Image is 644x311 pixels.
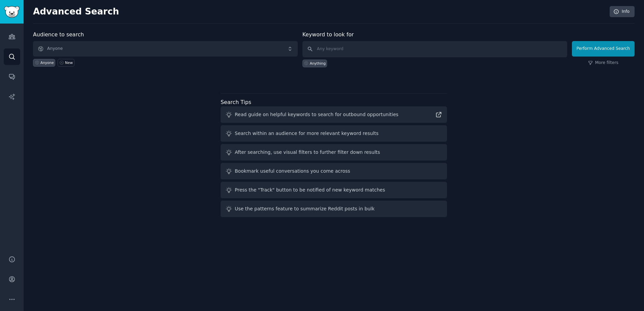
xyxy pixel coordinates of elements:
label: Search Tips [221,99,251,105]
div: Bookmark useful conversations you come across [235,168,350,175]
button: Perform Advanced Search [572,41,635,57]
img: GummySearch logo [4,6,20,18]
div: Press the "Track" button to be notified of new keyword matches [235,186,385,194]
a: More filters [588,60,618,66]
div: Anything [310,61,326,66]
a: Info [610,6,635,18]
div: Read guide on helpful keywords to search for outbound opportunities [235,111,398,118]
div: Use the patterns feature to summarize Reddit posts in bulk [235,205,375,212]
input: Any keyword [302,41,567,57]
div: After searching, use visual filters to further filter down results [235,149,380,156]
div: Search within an audience for more relevant keyword results [235,130,379,137]
div: Anyone [40,60,54,65]
button: Anyone [33,41,298,57]
h2: Advanced Search [33,6,606,17]
label: Keyword to look for [302,31,354,38]
label: Audience to search [33,31,84,38]
div: New [65,60,73,65]
a: New [58,59,74,67]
